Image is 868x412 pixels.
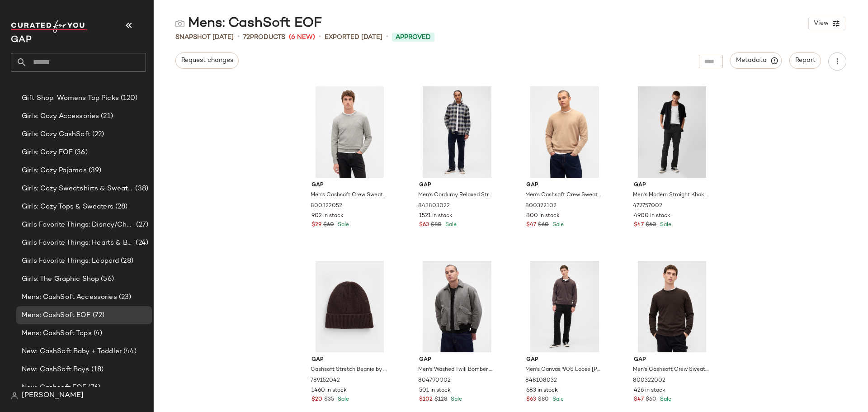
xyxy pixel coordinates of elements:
[634,356,710,364] span: Gap
[525,366,602,374] span: Men's Canvas '90S Loose [PERSON_NAME] Pants by Gap Black Size 34W
[311,191,387,199] span: Men's Cashsoft Crew Sweater by Gap [PERSON_NAME] Size L
[311,387,347,395] span: 1460 in stock
[418,377,451,385] span: 804790002
[646,396,656,404] span: $60
[99,111,113,122] span: (21)
[117,292,132,303] span: (23)
[526,387,558,395] span: 683 in stock
[243,33,285,42] div: Products
[11,35,32,45] span: Current Company Name
[243,34,250,41] span: 72
[22,238,134,248] span: Girls Favorite Things: Hearts & Bows
[634,212,670,220] span: 4900 in stock
[525,202,557,210] span: 800322102
[175,19,184,28] img: svg%3e
[525,191,602,199] span: Men's Cashsoft Crew Sweater by Gap Camel Size M
[634,181,710,189] span: Gap
[22,129,90,140] span: Girls: Cozy CashSoft
[551,222,564,228] span: Sale
[419,356,495,364] span: Gap
[22,310,91,321] span: Mens: CashSoft EOF
[311,396,322,404] span: $20
[419,221,429,229] span: $63
[113,202,128,212] span: (28)
[730,52,782,69] button: Metadata
[22,390,84,401] span: [PERSON_NAME]
[22,202,113,212] span: Girls: Cozy Tops & Sweaters
[538,221,549,229] span: $60
[551,397,564,403] span: Sale
[122,346,137,357] span: (44)
[22,147,73,158] span: Girls: Cozy EOF
[289,33,315,42] span: (6 New)
[526,221,536,229] span: $47
[324,396,334,404] span: $35
[336,222,349,228] span: Sale
[808,17,846,30] button: View
[526,212,560,220] span: 800 in stock
[538,396,549,404] span: $80
[22,365,90,375] span: New: CashSoft Boys
[795,57,816,64] span: Report
[90,365,104,375] span: (18)
[175,52,239,69] button: Request changes
[134,220,148,230] span: (27)
[431,221,442,229] span: $80
[90,129,104,140] span: (22)
[311,181,388,189] span: Gap
[86,383,100,393] span: (76)
[22,274,99,284] span: Girls: The Graphic Shop
[412,261,503,352] img: cn59940200.jpg
[22,166,87,176] span: Girls: Cozy Pajamas
[633,366,709,374] span: Men's Cashsoft Crew Sweater by Gap [PERSON_NAME] Size XS
[311,366,387,374] span: Cashsoft Stretch Beanie by Gap [PERSON_NAME] One Size
[22,93,119,104] span: Gift Shop: Womens Top Picks
[418,202,450,210] span: 843803022
[519,261,610,352] img: cn60482888.jpg
[181,57,233,64] span: Request changes
[11,392,18,399] img: svg%3e
[175,33,234,42] span: Snapshot [DATE]
[134,238,148,248] span: (24)
[634,387,665,395] span: 426 in stock
[419,396,433,404] span: $102
[658,397,671,403] span: Sale
[419,181,495,189] span: Gap
[91,310,105,321] span: (72)
[319,32,321,43] span: •
[526,356,603,364] span: Gap
[418,191,495,199] span: Men's Corduroy Relaxed Straight Pants by Gap True Navy Size 32W
[336,397,349,403] span: Sale
[519,86,610,178] img: cn60390925.jpg
[412,86,503,178] img: cn60524983.jpg
[325,33,382,42] p: Exported [DATE]
[311,221,321,229] span: $29
[813,20,829,27] span: View
[304,261,395,352] img: cn59778574.jpg
[22,346,122,357] span: New: CashSoft Baby + Toddler
[658,222,671,228] span: Sale
[11,20,88,33] img: cfy_white_logo.C9jOOHJF.svg
[386,32,388,43] span: •
[634,221,644,229] span: $47
[627,261,717,352] img: cn60459394.jpg
[133,184,148,194] span: (38)
[311,377,340,385] span: 789152042
[396,33,431,42] span: Approved
[175,14,322,33] div: Mens: CashSoft EOF
[633,191,709,199] span: Men's Modern Straight Khakis by Gap True Black Size 28W
[419,387,451,395] span: 501 in stock
[634,396,644,404] span: $47
[119,256,133,266] span: (28)
[99,274,114,284] span: (56)
[633,202,662,210] span: 472757002
[92,328,102,339] span: (4)
[525,377,557,385] span: 848108032
[22,111,99,122] span: Girls: Cozy Accessories
[736,57,777,65] span: Metadata
[311,356,388,364] span: Gap
[22,220,134,230] span: Girls Favorite Things: Disney/Characters
[789,52,821,69] button: Report
[419,212,453,220] span: 1521 in stock
[418,366,495,374] span: Men's Washed Twill Bomber Jacket by Gap Black Size XS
